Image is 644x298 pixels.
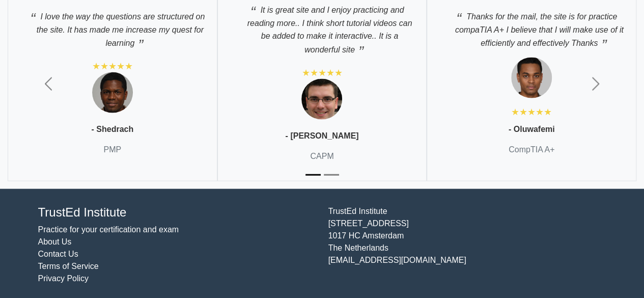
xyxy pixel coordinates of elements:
[324,169,339,181] button: Slide 2
[509,144,554,156] p: CompTIA A+
[38,274,89,283] a: Privacy Policy
[511,106,552,118] div: ★★★★★
[38,205,316,220] h4: TrustEd Institute
[301,67,342,79] div: ★★★★★
[92,72,133,113] img: Testimonial 1
[38,237,72,246] a: About Us
[18,5,207,50] p: I love the way the questions are structured on the site. It has made me increase my quest for lea...
[285,130,358,142] p: - [PERSON_NAME]
[301,79,342,120] img: Testimonial 1
[103,144,121,156] p: PMP
[305,169,321,181] button: Slide 1
[38,225,179,234] a: Practice for your certification and exam
[511,58,552,98] img: Testimonial 1
[91,123,133,136] p: - Shedrach
[509,123,555,136] p: - Oluwafemi
[92,60,133,72] div: ★★★★★
[437,5,626,50] p: Thanks for the mail, the site is for practice compaTIA A+ I believe that I will make use of it ef...
[310,150,333,162] p: CAPM
[38,250,78,258] a: Contact Us
[322,205,612,285] div: TrustEd Institute [STREET_ADDRESS] 1017 HC Amsterdam The Netherlands [EMAIL_ADDRESS][DOMAIN_NAME]
[38,262,99,270] a: Terms of Service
